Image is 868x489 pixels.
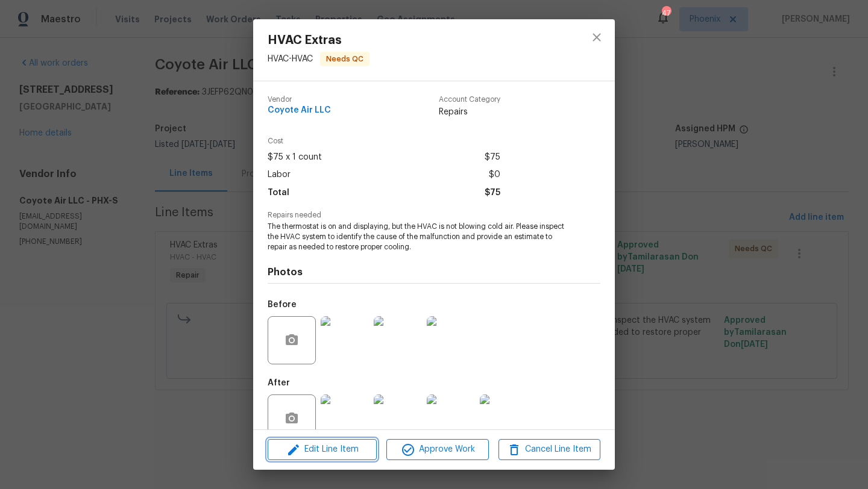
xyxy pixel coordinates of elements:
[268,106,331,115] span: Coyote Air LLC
[485,184,500,202] span: $75
[321,53,368,65] span: Needs QC
[386,439,488,460] button: Approve Work
[268,266,600,278] h4: Photos
[268,34,370,47] span: HVAC Extras
[268,222,567,252] span: The thermostat is on and displaying, but the HVAC is not blowing cold air. Please inspect the HVA...
[268,439,377,460] button: Edit Line Item
[582,23,611,52] button: close
[268,301,297,309] h5: Before
[268,379,290,387] h5: After
[268,211,600,219] span: Repairs needed
[268,55,313,63] span: HVAC - HVAC
[489,166,500,184] span: $0
[502,442,597,457] span: Cancel Line Item
[439,106,500,118] span: Repairs
[498,439,600,460] button: Cancel Line Item
[390,442,485,457] span: Approve Work
[268,96,331,104] span: Vendor
[268,184,289,202] span: Total
[485,149,500,166] span: $75
[268,137,500,145] span: Cost
[268,166,291,184] span: Labor
[268,149,322,166] span: $75 x 1 count
[271,442,373,457] span: Edit Line Item
[662,7,670,19] div: 47
[439,96,500,104] span: Account Category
